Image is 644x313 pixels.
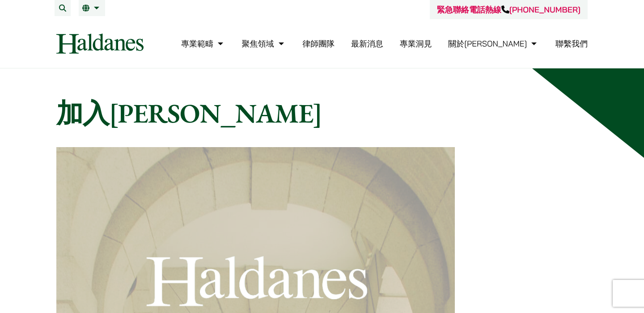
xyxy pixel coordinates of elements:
a: 律師團隊 [302,38,335,49]
a: 關於何敦 [448,38,539,49]
img: Logo of Haldanes [56,34,144,54]
a: 專業洞見 [400,38,432,49]
a: 緊急聯絡電話熱線[PHONE_NUMBER] [437,4,580,15]
a: 最新消息 [351,38,383,49]
a: 繁 [82,4,102,12]
a: 專業範疇 [181,38,225,49]
a: 聚焦領域 [242,38,286,49]
a: 聯繫我們 [555,38,588,49]
h1: 加入[PERSON_NAME] [56,97,588,129]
